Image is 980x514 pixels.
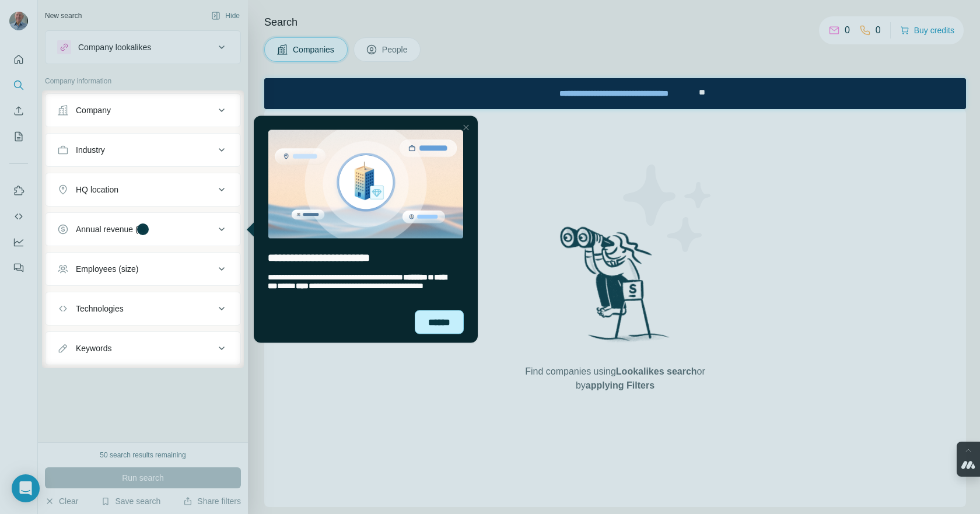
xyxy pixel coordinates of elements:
button: Industry [45,136,240,164]
button: Employees (size) [45,255,240,283]
iframe: Tooltip [244,114,480,345]
div: Keywords [76,342,111,354]
div: Industry [76,144,105,156]
div: Company [76,104,111,116]
button: HQ location [45,176,240,204]
div: Annual revenue ($) [76,223,145,235]
div: Upgrade plan for full access to Surfe [267,2,432,28]
div: Technologies [76,303,124,314]
button: Keywords [45,334,240,362]
div: Employees (size) [76,263,138,275]
div: HQ location [76,184,118,195]
button: Company [45,96,240,124]
button: Technologies [45,295,240,323]
button: Annual revenue ($) [45,215,240,243]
